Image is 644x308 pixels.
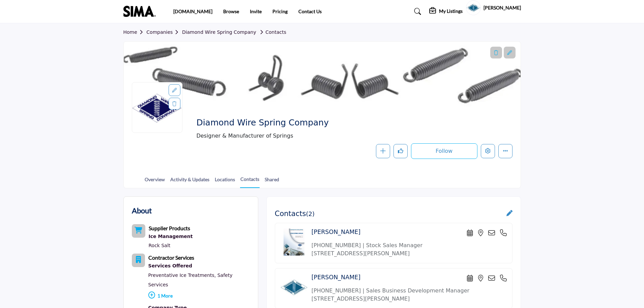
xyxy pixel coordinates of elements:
div: Ice management involves the control, removal, and prevention of ice accumulation on surfaces such... [149,232,193,241]
b: Supplier Products [149,225,190,231]
span: Diamond Wire Spring Company [196,117,348,128]
a: Diamond Wire Spring Company [182,29,256,35]
div: My Listings [429,7,463,16]
button: Edit company [481,144,495,158]
a: Search [408,6,426,17]
h5: My Listings [439,8,463,14]
button: Category Icon [132,254,145,267]
p: [STREET_ADDRESS][PERSON_NAME] [312,250,507,258]
a: Ice Management [149,232,193,241]
a: Supplier Products [149,226,190,231]
button: Like [393,144,408,158]
h3: Contacts [275,210,315,218]
button: Show hide supplier dropdown [466,0,481,15]
a: Companies [146,29,182,35]
h4: [PERSON_NAME] [312,229,360,236]
img: image [281,229,308,256]
a: Overview [144,176,165,188]
span: ( ) [306,210,315,217]
p: [PHONE_NUMBER] | Sales Business Development Manager [312,287,507,295]
div: Aspect Ratio:1:1,Size:400x400px [169,84,180,96]
button: Category Icon [132,224,145,238]
a: Services Offered [148,262,250,270]
a: Home [123,29,147,35]
button: More details [498,144,513,158]
a: Safety Services [148,273,233,287]
a: Shared [264,176,280,188]
a: Rock Salt [149,243,171,248]
h4: [PERSON_NAME] [312,274,360,281]
p: 1 More [148,289,250,304]
img: site Logo [123,6,159,17]
p: [PHONE_NUMBER] | Stock Sales Manager [312,241,507,250]
img: image [281,274,308,301]
a: [DOMAIN_NAME] [173,8,212,14]
div: Aspect Ratio:6:1,Size:1200x200px [504,47,516,58]
span: 2 [308,210,312,217]
a: Contacts [258,29,286,35]
div: Services Offered refers to the specific products, assistance, or expertise a business provides to... [148,262,250,270]
a: Activity & Updates [170,176,210,188]
h2: About [132,205,152,216]
h5: [PERSON_NAME] [484,4,521,11]
a: Contacts [240,175,260,188]
a: Browse [223,8,239,14]
span: Designer & Manufacturer of Springs [196,132,412,140]
a: Invite [250,8,262,14]
a: Pricing [272,8,288,14]
a: Contact Us [298,8,322,14]
a: Locations [214,176,235,188]
a: Link of redirect to contact page [506,210,513,217]
p: [STREET_ADDRESS][PERSON_NAME] [312,295,507,303]
a: Contractor Services [148,255,194,261]
b: Contractor Services [148,254,194,261]
button: Follow [411,143,477,159]
a: Preventative Ice Treatments, [148,273,216,278]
